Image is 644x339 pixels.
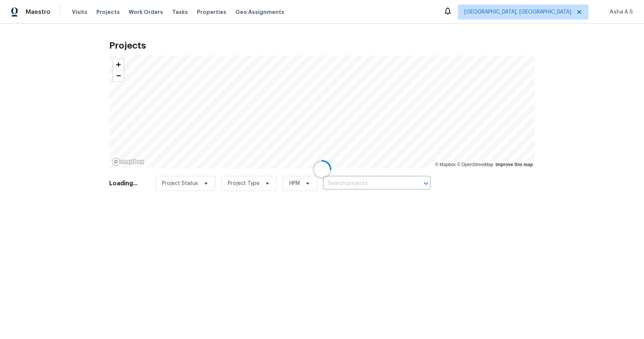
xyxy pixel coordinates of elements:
a: Mapbox homepage [111,157,145,166]
button: Zoom in [113,59,124,70]
a: OpenStreetMap [457,162,493,167]
a: Mapbox [435,162,456,167]
a: Improve this map [496,162,533,167]
button: Zoom out [113,70,124,81]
